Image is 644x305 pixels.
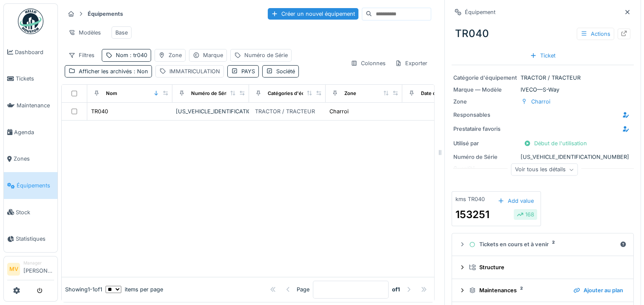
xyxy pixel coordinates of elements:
div: IMMATRICULATION [169,67,220,75]
span: Agenda [14,128,54,136]
div: Charroi [531,98,550,106]
div: Voir tous les détails [511,164,578,176]
div: Numéro de Série [191,90,230,97]
span: Zones [14,155,54,163]
div: Responsables [453,111,517,119]
div: Numéro de Série [453,153,517,161]
a: Équipements [4,172,57,199]
div: Base [115,29,128,37]
div: Tickets en cours et à venir [469,240,616,248]
div: Marque [203,51,223,59]
div: Showing 1 - 1 of 1 [65,285,102,293]
div: Prestataire favoris [453,125,517,133]
div: TR040 [452,23,634,45]
div: Page [297,285,309,293]
div: Nom [116,51,147,59]
div: Catégories d'équipement [268,90,327,97]
div: 153251 [455,207,489,222]
a: Statistiques [4,226,57,253]
div: Maintenances [469,286,567,294]
div: Ticket [527,50,559,61]
strong: of 1 [392,285,400,293]
div: Zone [344,90,356,97]
span: Statistiques [16,235,54,243]
div: Utilisé par [453,139,517,147]
li: [PERSON_NAME] [23,260,54,278]
div: Équipement [465,8,495,16]
div: kms TR040 [455,195,485,203]
div: Ajouter au plan [570,285,627,296]
div: Charroi [329,107,349,115]
span: Stock [16,208,54,216]
span: Tickets [16,75,54,83]
div: Marque — Modèle [453,86,517,94]
div: Zone [169,51,182,59]
span: : Non [132,68,148,75]
span: Équipements [17,181,54,190]
summary: Structure [455,259,630,275]
span: Maintenance [17,101,54,109]
div: Manager [23,260,54,266]
div: Modèles [65,26,105,39]
div: Afficher les archivés [79,67,148,75]
div: TRACTOR / TRACTEUR [453,74,632,82]
summary: Tickets en cours et à venir2 [455,237,630,253]
div: Nom [106,90,117,97]
div: Exporter [391,57,431,69]
strong: Équipements [84,10,126,18]
a: Maintenance [4,92,57,119]
div: Filtres [65,49,98,61]
a: Tickets [4,66,57,92]
summary: Maintenances2Ajouter au plan [455,282,630,298]
div: PAYS [241,67,255,75]
div: IVECO — S-Way [453,86,632,94]
div: 168 [517,210,534,219]
img: Badge_color-CXgf-gQk.svg [18,9,43,34]
div: items per page [106,285,163,293]
div: Numéro de Série [244,51,288,59]
div: Structure [469,263,623,271]
div: Créer un nouvel équipement [268,8,358,20]
div: [US_VEHICLE_IDENTIFICATION_NUMBER] [176,107,246,115]
div: Date d'expiration [421,90,461,97]
a: MV Manager[PERSON_NAME] [7,260,54,280]
a: Dashboard [4,39,57,66]
div: TRACTOR / TRACTEUR [255,107,315,115]
div: [US_VEHICLE_IDENTIFICATION_NUMBER] [453,153,632,161]
a: Zones [4,146,57,173]
div: Zone [453,98,517,106]
span: : tr040 [128,52,147,58]
div: Société [276,67,295,75]
div: Actions [577,28,614,40]
div: Colonnes [347,57,389,69]
span: Dashboard [15,48,54,56]
div: Add value [494,195,537,207]
a: Agenda [4,119,57,146]
div: TR040 [91,107,108,115]
li: MV [7,263,20,276]
a: Stock [4,199,57,226]
div: Début de l'utilisation [521,138,590,149]
div: Catégorie d'équipement [453,74,517,82]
